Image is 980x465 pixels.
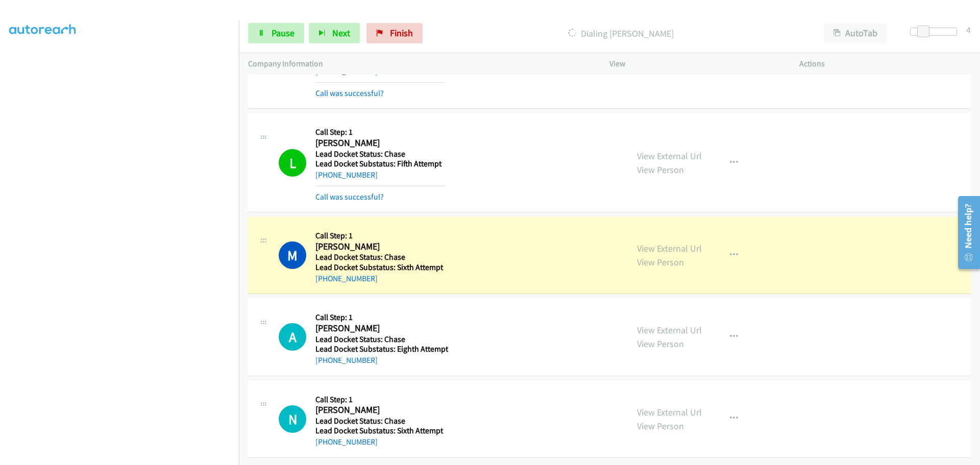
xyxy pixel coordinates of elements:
h1: A [279,323,306,351]
a: View External Url [637,406,702,418]
a: Call was successful? [315,88,384,98]
a: View Person [637,338,684,350]
h1: N [279,405,306,433]
a: View Person [637,256,684,268]
button: Next [309,23,360,43]
h5: Lead Docket Substatus: Fifth Attempt [315,159,446,169]
p: Actions [799,58,971,70]
h5: Call Step: 1 [315,395,446,405]
h5: Call Step: 1 [315,127,446,137]
h5: Lead Docket Substatus: Sixth Attempt [315,426,446,436]
h1: M [279,241,306,269]
h2: [PERSON_NAME] [315,323,446,334]
div: The call is yet to be attempted [279,405,306,433]
a: Pause [248,23,304,43]
span: Next [332,27,350,39]
a: Finish [366,23,423,43]
iframe: Resource Center [950,192,980,273]
p: Company Information [248,58,591,70]
a: Call was successful? [315,192,384,202]
a: View Person [637,420,684,432]
h2: [PERSON_NAME] [315,404,446,416]
h5: Lead Docket Status: Chase [315,252,446,262]
h2: [PERSON_NAME] [315,241,446,253]
div: 4 [966,23,971,37]
h1: L [279,149,306,177]
a: View External Url [637,150,702,162]
span: Pause [272,27,295,39]
h5: Call Step: 1 [315,231,446,241]
h5: Lead Docket Status: Chase [315,416,446,426]
h5: Lead Docket Status: Chase [315,334,448,345]
h5: Lead Docket Substatus: Sixth Attempt [315,262,446,273]
h5: Call Step: 1 [315,312,448,323]
a: View External Url [637,242,702,254]
a: [PHONE_NUMBER] [315,355,378,365]
h2: [PERSON_NAME] [315,137,446,149]
a: [PHONE_NUMBER] [315,274,378,283]
a: [PHONE_NUMBER] [315,437,378,447]
p: Dialing [PERSON_NAME] [436,27,805,40]
span: Finish [390,27,413,39]
button: AutoTab [824,23,887,43]
a: [PHONE_NUMBER] [315,170,378,180]
div: The call is yet to be attempted [279,323,306,351]
a: View External Url [637,324,702,336]
p: View [609,58,781,70]
h5: Lead Docket Status: Chase [315,149,446,159]
a: View Person [637,164,684,176]
h5: Lead Docket Substatus: Eighth Attempt [315,344,448,354]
